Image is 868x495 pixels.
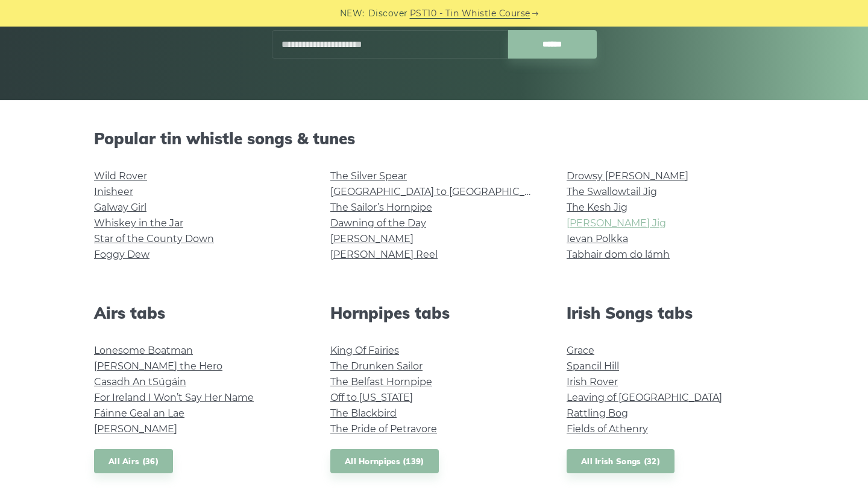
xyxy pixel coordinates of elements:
a: Wild Rover [94,170,147,182]
a: Whiskey in the Jar [94,217,183,229]
a: PST10 - Tin Whistle Course [410,7,530,21]
a: Tabhair dom do lámh [567,249,670,260]
a: Fields of Athenry [567,423,648,435]
a: All Irish Songs (32) [567,449,675,474]
a: Foggy Dew [94,249,149,260]
a: Leaving of [GEOGRAPHIC_DATA] [567,392,722,403]
a: All Hornpipes (139) [330,449,439,474]
a: The Sailor’s Hornpipe [330,202,432,213]
a: For Ireland I Won’t Say Her Name [94,392,254,403]
a: The Blackbird [330,407,397,419]
a: Spancil Hill [567,360,619,372]
a: The Belfast Hornpipe [330,376,432,388]
a: The Swallowtail Jig [567,186,657,197]
a: [PERSON_NAME] Jig [567,217,666,229]
span: NEW: [340,7,365,21]
a: [GEOGRAPHIC_DATA] to [GEOGRAPHIC_DATA] [330,186,553,197]
a: King Of Fairies [330,345,399,356]
a: [PERSON_NAME] Reel [330,249,438,260]
h2: Hornpipes tabs [330,304,538,322]
h2: Airs tabs [94,304,301,322]
a: Irish Rover [567,376,618,388]
a: The Pride of Petravore [330,423,437,435]
a: Star of the County Down [94,233,214,244]
h2: Popular tin whistle songs & tunes [94,129,774,148]
a: The Drunken Sailor [330,360,423,372]
a: The Silver Spear [330,170,407,182]
a: [PERSON_NAME] [330,233,414,244]
span: Discover [368,7,408,21]
h2: Irish Songs tabs [567,304,774,322]
a: Rattling Bog [567,407,628,419]
a: [PERSON_NAME] the Hero [94,360,222,372]
a: Fáinne Geal an Lae [94,407,184,419]
a: Off to [US_STATE] [330,392,413,403]
a: Drowsy [PERSON_NAME] [567,170,688,182]
a: Dawning of the Day [330,217,426,229]
a: Inisheer [94,186,133,197]
a: Galway Girl [94,202,146,213]
a: Casadh An tSúgáin [94,376,186,388]
a: The Kesh Jig [567,202,627,213]
a: Ievan Polkka [567,233,628,244]
a: All Airs (36) [94,449,173,474]
a: Lonesome Boatman [94,345,193,356]
a: Grace [567,345,594,356]
a: [PERSON_NAME] [94,423,177,435]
